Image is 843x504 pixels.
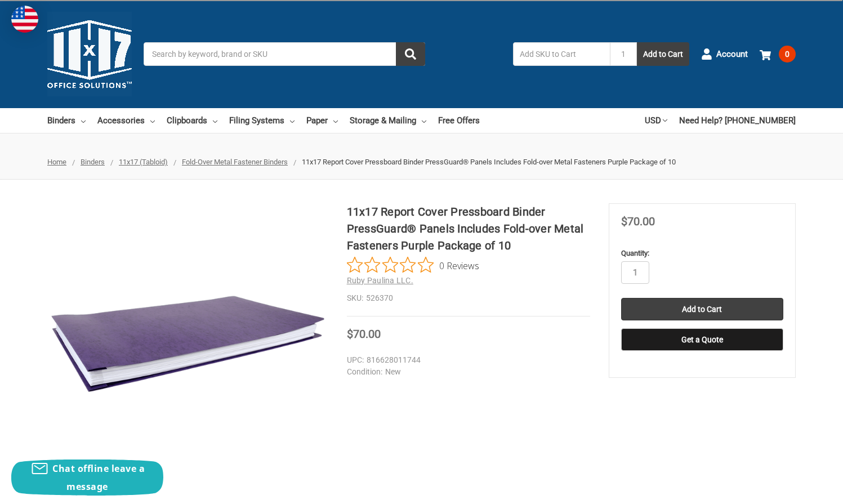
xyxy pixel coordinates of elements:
[347,354,585,366] dd: 816628011744
[621,248,783,259] label: Quantity:
[306,108,338,133] a: Paper
[302,158,676,166] span: 11x17 Report Cover Pressboard Binder PressGuard® Panels Includes Fold-over Metal Fasteners Purple...
[11,6,38,33] img: duty and tax information for United States
[347,292,363,304] dt: SKU:
[637,42,689,66] button: Add to Cart
[144,42,425,66] input: Search by keyword, brand or SKU
[347,257,479,274] button: Rated 0 out of 5 stars from 0 reviews. Jump to reviews.
[81,158,105,166] a: Binders
[347,366,585,378] dd: New
[47,108,86,133] a: Binders
[119,158,168,166] a: 11x17 (Tabloid)
[47,203,328,484] img: 11x17 Report Cover Pressboard Binder PressGuard® Panels Includes Fold-over Metal Fasteners Purple...
[779,46,796,63] span: 0
[52,462,145,493] span: Chat offline leave a message
[701,39,748,69] a: Account
[350,108,426,133] a: Storage & Mailing
[760,39,796,69] a: 0
[513,42,610,66] input: Add SKU to Cart
[347,292,590,304] dd: 526370
[679,108,796,133] a: Need Help? [PHONE_NUMBER]
[47,158,66,166] a: Home
[621,215,655,228] span: $70.00
[645,108,667,133] a: USD
[716,48,748,61] span: Account
[182,158,288,166] a: Fold-Over Metal Fastener Binders
[167,108,217,133] a: Clipboards
[229,108,295,133] a: Filing Systems
[621,328,783,351] button: Get a Quote
[347,276,413,285] a: Ruby Paulina LLC.
[750,474,843,504] iframe: Google Customer Reviews
[347,354,364,366] dt: UPC:
[621,298,783,320] input: Add to Cart
[438,108,480,133] a: Free Offers
[47,12,132,96] img: 11x17.com
[347,366,382,378] dt: Condition:
[347,327,381,341] span: $70.00
[347,203,590,254] h1: 11x17 Report Cover Pressboard Binder PressGuard® Panels Includes Fold-over Metal Fasteners Purple...
[439,257,479,274] span: 0 Reviews
[97,108,155,133] a: Accessories
[11,460,163,496] button: Chat offline leave a message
